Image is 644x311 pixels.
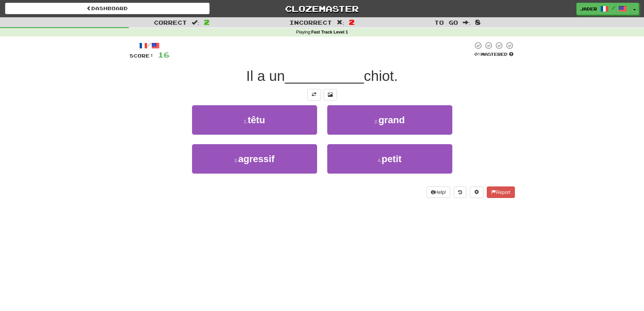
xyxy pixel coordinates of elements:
[204,18,210,26] span: 2
[378,158,382,163] small: 4 .
[364,68,398,84] span: chiot.
[158,50,169,59] span: 16
[154,19,187,26] span: Correct
[129,41,169,50] div: /
[375,119,379,124] small: 2 .
[378,115,405,125] span: grand
[220,3,424,15] a: Clozemaster
[337,20,344,25] span: :
[307,89,321,101] button: Toggle translation (alt+t)
[246,68,285,84] span: Il a un
[463,20,470,25] span: :
[487,186,515,198] button: Report
[473,51,515,58] div: Mastered
[474,51,481,57] span: 0 %
[576,3,630,15] a: jader /
[327,144,452,174] button: 4.petit
[454,186,467,198] button: Round history (alt+y)
[192,20,199,25] span: :
[234,158,238,163] small: 3 .
[427,186,451,198] button: Help!
[382,154,402,164] span: petit
[324,89,337,101] button: Show image (alt+x)
[349,18,355,26] span: 2
[5,3,210,14] a: Dashboard
[327,105,452,135] button: 2.grand
[612,5,615,10] span: /
[244,119,248,124] small: 1 .
[192,105,317,135] button: 1.têtu
[580,6,597,12] span: jader
[248,115,265,125] span: têtu
[192,144,317,174] button: 3.agressif
[475,18,481,26] span: 8
[238,154,275,164] span: agressif
[285,68,364,84] span: __________
[129,53,154,59] span: Score:
[434,19,458,26] span: To go
[311,30,348,35] strong: Fast Track Level 1
[289,19,332,26] span: Incorrect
